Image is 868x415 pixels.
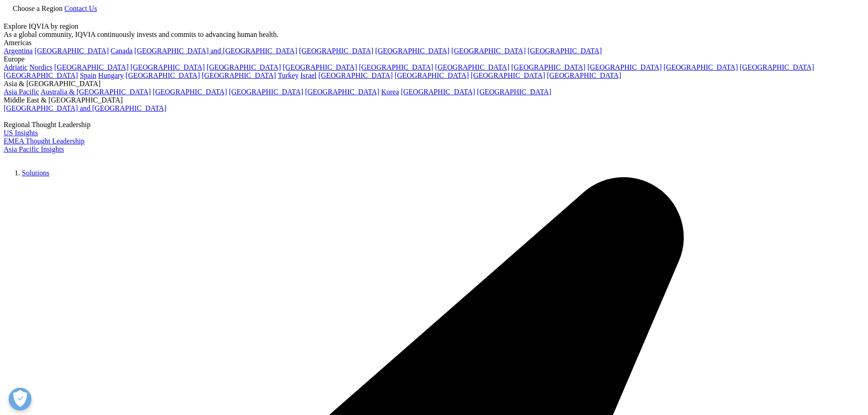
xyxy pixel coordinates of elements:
a: EMEA Thought Leadership [4,137,84,145]
a: [GEOGRAPHIC_DATA] [547,72,621,79]
span: Choose a Region [13,5,62,12]
a: Adriatic [4,63,27,71]
a: Asia Pacific Insights [4,145,64,153]
a: [GEOGRAPHIC_DATA] [318,72,393,79]
button: 개방형 기본 설정 [9,388,31,410]
a: Contact Us [64,5,97,12]
a: Israel [300,72,317,79]
a: [GEOGRAPHIC_DATA] [202,72,276,79]
a: [GEOGRAPHIC_DATA] [511,63,586,71]
a: [GEOGRAPHIC_DATA] [35,47,109,55]
a: [GEOGRAPHIC_DATA] [126,72,200,79]
a: [GEOGRAPHIC_DATA] [206,63,281,71]
a: [GEOGRAPHIC_DATA] [663,63,738,71]
div: Europe [4,55,864,63]
div: Americas [4,39,864,47]
div: As a global community, IQVIA continuously invests and commits to advancing human health. [4,31,864,39]
a: [GEOGRAPHIC_DATA] [740,63,814,71]
a: Nordics [29,63,52,71]
a: [GEOGRAPHIC_DATA] [359,63,433,71]
a: Solutions [22,169,49,177]
a: [GEOGRAPHIC_DATA] and [GEOGRAPHIC_DATA] [4,104,166,112]
a: Asia Pacific [4,88,39,96]
a: [GEOGRAPHIC_DATA] and [GEOGRAPHIC_DATA] [134,47,297,55]
a: [GEOGRAPHIC_DATA] [229,88,303,96]
a: [GEOGRAPHIC_DATA] [395,72,469,79]
a: [GEOGRAPHIC_DATA] [401,88,475,96]
a: Canada [111,47,133,55]
a: [GEOGRAPHIC_DATA] [4,72,78,79]
a: [GEOGRAPHIC_DATA] [283,63,357,71]
a: [GEOGRAPHIC_DATA] [452,47,526,55]
a: Korea [381,88,399,96]
div: Explore IQVIA by region [4,22,864,31]
div: Asia & [GEOGRAPHIC_DATA] [4,80,864,88]
a: Argentina [4,47,33,55]
a: [GEOGRAPHIC_DATA] [587,63,662,71]
a: Spain [80,72,96,79]
a: [GEOGRAPHIC_DATA] [528,47,602,55]
a: [GEOGRAPHIC_DATA] [305,88,379,96]
a: [GEOGRAPHIC_DATA] [471,72,545,79]
a: [GEOGRAPHIC_DATA] [130,63,205,71]
a: [GEOGRAPHIC_DATA] [299,47,373,55]
a: [GEOGRAPHIC_DATA] [54,63,128,71]
a: [GEOGRAPHIC_DATA] [435,63,509,71]
div: Regional Thought Leadership [4,121,864,129]
a: [GEOGRAPHIC_DATA] [477,88,551,96]
div: Middle East & [GEOGRAPHIC_DATA] [4,96,864,104]
a: [GEOGRAPHIC_DATA] [153,88,227,96]
a: [GEOGRAPHIC_DATA] [375,47,449,55]
a: Hungary [98,72,124,79]
a: US Insights [4,129,38,137]
a: Australia & [GEOGRAPHIC_DATA] [41,88,151,96]
a: Turkey [278,72,299,79]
